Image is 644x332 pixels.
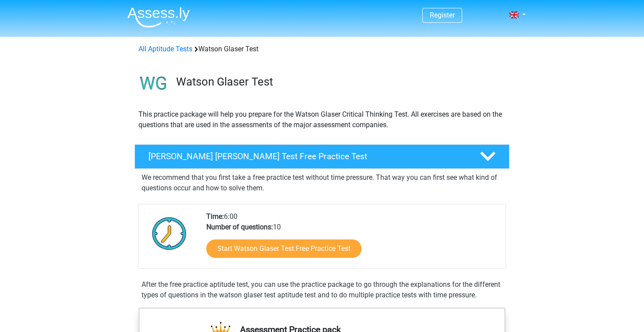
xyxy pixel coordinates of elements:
a: All Aptitude Tests [138,45,192,53]
b: Time: [206,212,224,221]
img: watson glaser test [135,65,172,102]
p: This practice package will help you prepare for the Watson Glaser Critical Thinking Test. All exe... [138,109,506,130]
img: Clock [147,211,191,255]
h4: [PERSON_NAME] [PERSON_NAME] Test Free Practice Test [149,151,466,161]
p: We recommend that you first take a free practice test without time pressure. That way you can fir... [142,172,502,193]
div: Watson Glaser Test [135,44,509,54]
b: Number of questions: [206,223,273,231]
a: Start Watson Glaser Test Free Practice Test [206,239,361,258]
h3: Watson Glaser Test [176,75,502,89]
div: 6:00 10 [200,211,505,268]
a: Register [430,11,455,19]
div: After the free practice aptitude test, you can use the practice package to go through the explana... [138,279,506,300]
a: [PERSON_NAME] [PERSON_NAME] Test Free Practice Test [131,144,513,169]
img: Assessly [127,7,190,28]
